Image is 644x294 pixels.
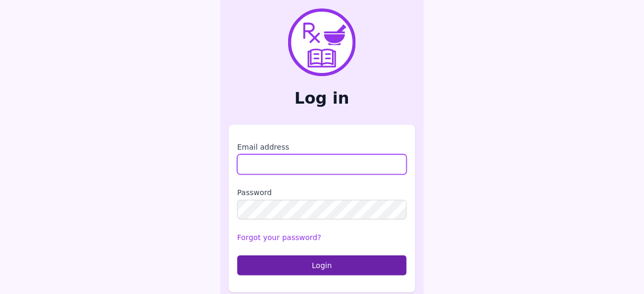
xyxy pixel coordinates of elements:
[237,142,407,152] label: Email address
[237,233,321,242] a: Forgot your password?
[229,89,415,108] h2: Log in
[288,8,356,76] img: PharmXellence Logo
[237,255,407,275] button: Login
[237,187,407,198] label: Password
